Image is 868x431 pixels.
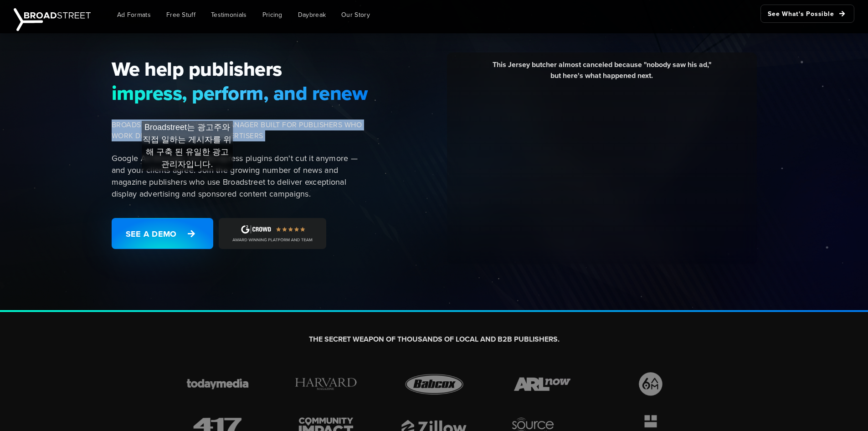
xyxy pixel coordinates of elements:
[262,10,282,20] span: Pricing
[341,10,370,20] span: Our Story
[166,10,195,20] span: Free Stuff
[180,370,256,398] img: brand-icon
[291,5,333,25] a: Daybreak
[14,8,91,31] img: Broadstreet | The Ad Manager for Small Publishers
[298,10,326,20] span: Daybreak
[117,10,151,20] span: Ad Formats
[334,5,377,25] a: Our Story
[760,5,854,23] a: See What's Possible
[110,5,158,25] a: Ad Formats
[180,335,688,344] h2: THE SECRET WEAPON OF THOUSANDS OF LOCAL AND B2B PUBLISHERS.
[159,5,202,25] a: Free Stuff
[454,88,750,254] iframe: YouTube video player
[112,57,369,81] span: We help publishers
[288,370,364,398] img: brand-icon
[211,10,247,20] span: Testimonials
[454,59,750,88] div: This Jersey butcher almost canceled because "nobody saw his ad," but here's what happened next.
[112,81,369,105] span: impress, perform, and renew
[396,370,472,398] img: brand-icon
[613,370,688,398] img: brand-icon
[504,370,580,398] img: brand-icon
[112,152,369,200] p: Google Ad Manager and Wordpress plugins don't cut it anymore — and your clients agree. Join the g...
[256,5,289,25] a: Pricing
[112,218,213,249] a: See a Demo
[204,5,254,25] a: Testimonials
[112,119,369,141] span: BROADSTREET IS THE ONLY AD MANAGER BUILT FOR PUBLISHERS WHO WORK DIRECTLY WITH THEIR ADVERTISERS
